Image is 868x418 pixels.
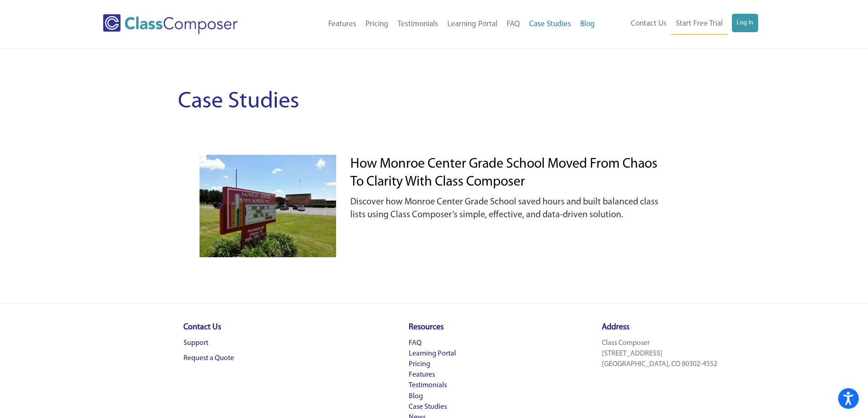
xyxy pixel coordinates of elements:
a: Features [409,371,435,378]
a: FAQ [502,14,525,34]
a: Case Studies [525,14,576,34]
a: Log In [732,14,758,32]
a: Blog [576,14,600,34]
a: Case Studies [409,403,447,411]
a: Contact Us [626,14,671,34]
nav: Header Menu [600,14,758,34]
img: Monroe Center School [200,155,336,257]
nav: Header Menu [275,14,600,34]
a: Learning Portal [409,350,456,357]
h4: Resources [409,322,459,333]
p: Discover how Monroe Center Grade School saved hours and built balanced class lists using Class Co... [350,196,668,221]
a: Pricing [361,14,393,34]
img: Class Composer [103,14,238,34]
a: Blog [409,393,423,400]
a: Testimonials [409,382,447,389]
a: Start Free Trial [671,14,727,34]
a: Request a Quote [183,355,234,362]
a: How Monroe Center Grade School Moved from Chaos to Clarity with Class Composer [350,157,657,189]
a: Pricing [409,361,430,368]
a: Support [183,339,208,347]
a: Features [324,14,361,34]
a: FAQ [409,339,422,347]
p: Class Composer [STREET_ADDRESS] [GEOGRAPHIC_DATA], CO 80302-4552 [602,338,717,370]
h1: Case Studies [178,86,690,118]
h4: Address [602,322,717,333]
a: Learning Portal [443,14,502,34]
a: Testimonials [393,14,443,34]
h4: Contact Us [183,322,234,333]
